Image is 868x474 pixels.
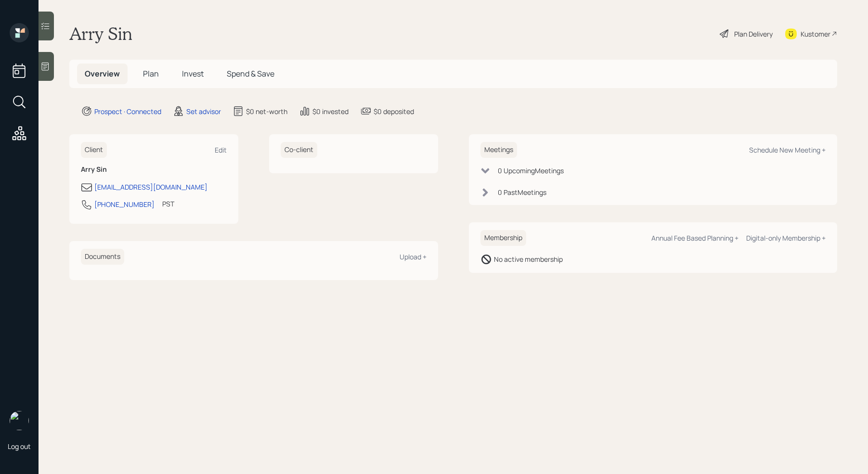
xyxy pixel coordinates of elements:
[143,68,159,79] span: Plan
[8,442,31,451] div: Log out
[651,233,738,243] div: Annual Fee Based Planning +
[94,199,155,209] div: [PHONE_NUMBER]
[480,142,517,158] h6: Meetings
[162,199,174,209] div: PST
[94,106,161,116] div: Prospect · Connected
[498,166,564,176] div: 0 Upcoming Meeting s
[400,252,427,261] div: Upload +
[734,29,773,39] div: Plan Delivery
[85,68,120,79] span: Overview
[81,249,124,265] h6: Documents
[182,68,204,79] span: Invest
[374,106,414,116] div: $0 deposited
[801,29,830,39] div: Kustomer
[494,254,563,264] div: No active membership
[215,145,227,154] div: Edit
[749,145,826,154] div: Schedule New Meeting +
[480,230,526,246] h6: Membership
[227,68,274,79] span: Spend & Save
[81,142,107,158] h6: Client
[312,106,349,116] div: $0 invested
[94,182,207,192] div: [EMAIL_ADDRESS][DOMAIN_NAME]
[69,23,132,44] h1: Arry Sin
[186,106,221,116] div: Set advisor
[246,106,287,116] div: $0 net-worth
[81,166,227,174] h6: Arry Sin
[281,142,317,158] h6: Co-client
[10,411,29,430] img: retirable_logo.png
[746,233,826,243] div: Digital-only Membership +
[498,187,546,197] div: 0 Past Meeting s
